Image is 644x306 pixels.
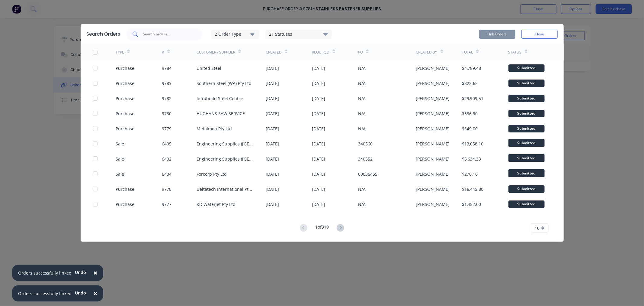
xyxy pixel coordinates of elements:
[211,30,259,39] button: 2 Order Type
[162,186,171,192] div: 9778
[416,110,450,117] div: [PERSON_NAME]
[197,65,221,71] div: United Steel
[116,186,134,192] div: Purchase
[266,141,279,147] div: [DATE]
[462,95,484,102] div: $29,909.51
[312,156,325,162] div: [DATE]
[94,269,97,277] span: ×
[358,201,366,207] div: N/A
[162,80,171,86] div: 9783
[462,125,478,132] div: $649.00
[462,110,478,117] div: $636.90
[462,201,481,207] div: $1,452.00
[508,154,545,162] span: Submitted
[266,65,279,71] div: [DATE]
[508,110,545,117] div: Submitted
[416,125,450,132] div: [PERSON_NAME]
[143,31,193,37] input: Search orders...
[462,80,478,86] div: $822.65
[358,65,366,71] div: N/A
[358,50,363,55] div: PO
[162,171,171,177] div: 6404
[18,290,72,297] div: Orders successfully linked
[266,80,279,86] div: [DATE]
[416,65,450,71] div: [PERSON_NAME]
[18,270,72,276] div: Orders successfully linked
[116,50,124,55] div: TYPE
[416,201,450,207] div: [PERSON_NAME]
[197,110,245,117] div: HUGHANS SAW SERVICE
[416,80,450,86] div: [PERSON_NAME]
[358,110,366,117] div: N/A
[416,171,450,177] div: [PERSON_NAME]
[266,186,279,192] div: [DATE]
[312,171,325,177] div: [DATE]
[521,30,558,39] button: Close
[312,125,325,132] div: [DATE]
[266,156,279,162] div: [DATE]
[116,201,134,207] div: Purchase
[358,171,377,177] div: 00036455
[87,31,120,38] div: Search Orders
[358,80,366,86] div: N/A
[508,200,545,208] div: Submitted
[116,80,134,86] div: Purchase
[462,141,484,147] div: $13,058.10
[197,186,254,192] div: Deltatech International Pty Ltd
[162,201,171,207] div: 9777
[94,289,97,298] span: ×
[266,110,279,117] div: [DATE]
[535,225,540,231] span: 10
[312,95,325,102] div: [DATE]
[266,50,282,55] div: Created
[358,186,366,192] div: N/A
[266,201,279,207] div: [DATE]
[416,95,450,102] div: [PERSON_NAME]
[116,156,124,162] div: Sale
[197,95,243,102] div: Infrabuild Steel Centre
[162,125,171,132] div: 9779
[266,95,279,102] div: [DATE]
[162,141,171,147] div: 6405
[72,288,89,298] button: Undo
[416,156,450,162] div: [PERSON_NAME]
[312,141,325,147] div: [DATE]
[116,125,134,132] div: Purchase
[266,171,279,177] div: [DATE]
[508,185,545,193] div: Submitted
[116,110,134,117] div: Purchase
[508,169,545,177] span: Submitted
[197,141,254,147] div: Engineering Supplies ([GEOGRAPHIC_DATA]) Pty Ltd
[197,156,254,162] div: Engineering Supplies ([GEOGRAPHIC_DATA]) Pty Ltd
[462,186,484,192] div: $16,445.80
[88,266,103,280] button: Close
[162,65,171,71] div: 9784
[462,171,478,177] div: $270.16
[197,50,235,55] div: Customer / Supplier
[197,80,252,86] div: Southern Steel (WA) Pty Ltd
[462,65,481,71] div: $4,789.48
[116,65,134,71] div: Purchase
[162,95,171,102] div: 9782
[358,156,373,162] div: 340552
[162,50,164,55] div: #
[315,224,329,233] div: 1 of 319
[197,171,227,177] div: Forcorp Pty Ltd
[312,50,329,55] div: Required
[116,171,124,177] div: Sale
[162,156,171,162] div: 6402
[266,125,279,132] div: [DATE]
[479,30,515,39] button: Link Orders
[72,268,89,277] button: Undo
[312,186,325,192] div: [DATE]
[508,50,522,55] div: Status
[197,125,232,132] div: Metalmen Pty Ltd
[462,156,481,162] div: $5,634.33
[116,141,124,147] div: Sale
[508,80,545,87] div: Submitted
[215,31,255,37] div: 2 Order Type
[508,95,545,102] div: Submitted
[162,110,171,117] div: 9780
[416,50,437,55] div: Created By
[508,125,545,132] div: Submitted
